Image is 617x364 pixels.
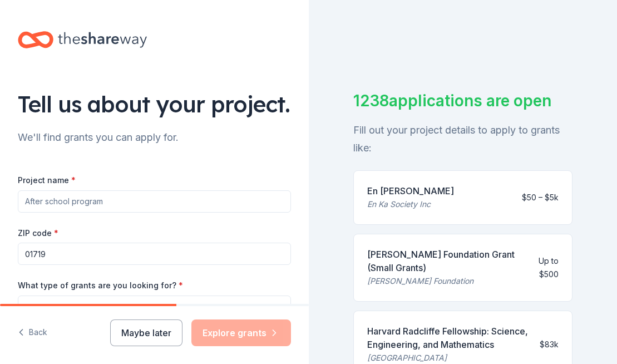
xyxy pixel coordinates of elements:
input: After school program [18,190,291,213]
div: Harvard Radcliffe Fellowship: Science, Engineering, and Mathematics [367,324,531,351]
button: Select [18,296,291,319]
div: [PERSON_NAME] Foundation Grant (Small Grants) [367,248,520,274]
div: En Ka Society Inc [367,198,454,211]
div: $83k [540,338,559,351]
button: Back [18,321,47,345]
label: ZIP code [18,228,58,239]
div: Up to $500 [528,254,559,281]
label: What type of grants are you looking for? [18,280,183,291]
div: [PERSON_NAME] Foundation [367,274,520,288]
label: Project name [18,175,76,186]
div: Fill out your project details to apply to grants like: [353,121,573,157]
div: $50 – $5k [522,191,559,204]
input: 12345 (U.S. only) [18,243,291,265]
div: We'll find grants you can apply for. [18,129,291,146]
div: Tell us about your project. [18,88,291,120]
button: Maybe later [110,319,182,346]
div: En [PERSON_NAME] [367,184,454,198]
div: 1238 applications are open [353,89,573,112]
span: Select [25,301,48,314]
